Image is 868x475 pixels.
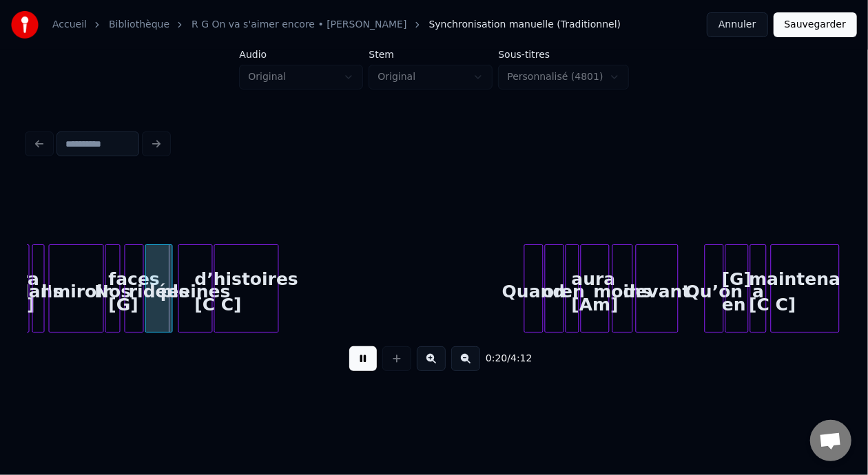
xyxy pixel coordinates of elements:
a: Bibliothèque [109,18,169,32]
label: Sous-titres [498,50,628,59]
div: / [486,352,519,366]
a: Accueil [52,18,87,32]
img: youka [11,11,39,39]
nav: breadcrumb [52,18,621,32]
label: Audio [239,50,363,59]
label: Stem [369,50,493,59]
button: Sauvegarder [774,12,857,37]
button: Annuler [707,12,767,37]
span: 0:20 [486,352,507,366]
a: Ouvrir le chat [810,420,851,461]
a: R G On va s'aimer encore • [PERSON_NAME] [192,18,406,32]
span: 4:12 [510,352,532,366]
span: Synchronisation manuelle (Traditionnel) [429,18,621,32]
